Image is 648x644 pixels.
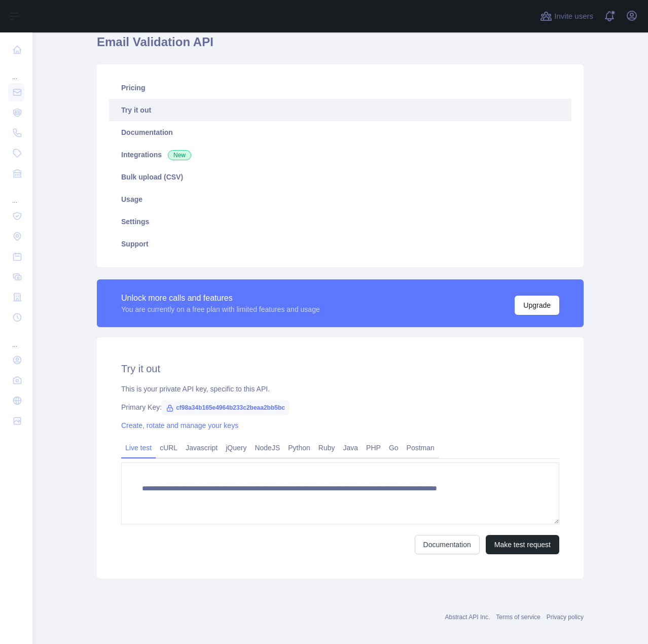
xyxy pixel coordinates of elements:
[156,440,182,456] a: cURL
[109,99,571,121] a: Try it out
[538,8,595,24] button: Invite users
[339,440,363,456] a: Java
[109,166,571,188] a: Bulk upload (CSV)
[121,421,238,430] a: Create, rotate and manage your keys
[182,440,222,456] a: Javascript
[109,144,571,166] a: Integrations New
[415,535,480,554] a: Documentation
[8,329,24,349] div: ...
[403,440,439,456] a: Postman
[445,614,490,621] a: Abstract API Inc.
[121,384,559,394] div: This is your private API key, specific to this API.
[168,150,191,160] span: New
[121,292,320,304] div: Unlock more calls and features
[162,400,289,415] span: cf98a34b165e4964b233c2beaa2bb5bc
[284,440,314,456] a: Python
[222,440,250,456] a: jQuery
[385,440,403,456] a: Go
[109,121,571,144] a: Documentation
[496,614,540,621] a: Terms of service
[109,77,571,99] a: Pricing
[109,188,571,210] a: Usage
[554,11,593,22] span: Invite users
[314,440,339,456] a: Ruby
[250,440,284,456] a: NodeJS
[121,362,559,376] h2: Try it out
[486,535,559,554] button: Make test request
[547,614,584,621] a: Privacy policy
[97,34,584,58] h1: Email Validation API
[8,61,24,81] div: ...
[515,296,559,315] button: Upgrade
[109,233,571,255] a: Support
[121,402,559,412] div: Primary Key:
[121,304,320,314] div: You are currently on a free plan with limited features and usage
[121,440,156,456] a: Live test
[362,440,385,456] a: PHP
[8,185,24,205] div: ...
[109,210,571,233] a: Settings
